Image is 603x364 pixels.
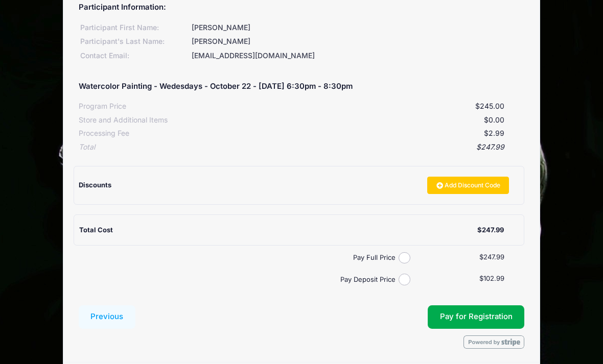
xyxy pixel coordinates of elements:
[79,3,525,12] h5: Participant Information:
[79,115,168,126] div: Store and Additional Items
[79,142,95,153] div: Total
[477,225,504,235] div: $247.99
[168,115,505,126] div: $0.00
[79,82,353,91] h5: Watercolor Painting - Wedesdays - October 22 - [DATE] 6:30pm - 8:30pm
[479,274,504,284] label: $102.99
[79,225,478,235] div: Total Cost
[427,177,509,194] a: Add Discount Code
[79,305,136,329] button: Previous
[82,275,399,285] label: Pay Deposit Price
[79,181,111,189] span: Discounts
[79,36,190,47] div: Participant's Last Name:
[79,22,190,33] div: Participant First Name:
[479,252,504,262] label: $247.99
[82,253,399,263] label: Pay Full Price
[79,51,190,61] div: Contact Email:
[79,101,126,112] div: Program Price
[190,51,525,61] div: [EMAIL_ADDRESS][DOMAIN_NAME]
[428,305,525,329] button: Pay for Registration
[190,36,525,47] div: [PERSON_NAME]
[95,142,505,153] div: $247.99
[475,102,504,110] span: $245.00
[129,128,505,139] div: $2.99
[190,22,525,33] div: [PERSON_NAME]
[79,128,129,139] div: Processing Fee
